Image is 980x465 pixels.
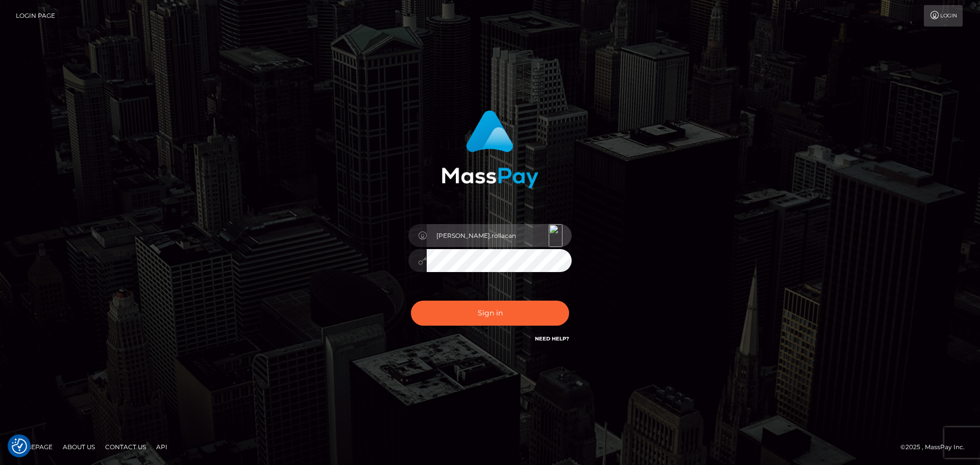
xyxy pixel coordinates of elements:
a: Need Help? [535,335,569,342]
a: API [152,439,171,455]
img: Revisit consent button [12,438,27,454]
button: Sign in [411,301,569,326]
a: Contact Us [101,439,150,455]
a: About Us [59,439,99,455]
input: Username... [427,224,572,247]
a: Login Page [16,5,55,27]
div: © 2025 , MassPay Inc. [900,442,972,453]
a: Homepage [11,439,57,455]
img: MassPay Login [442,110,538,188]
a: Login [924,5,963,27]
button: Consent Preferences [12,438,27,454]
img: icon_180.svg [549,224,562,247]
